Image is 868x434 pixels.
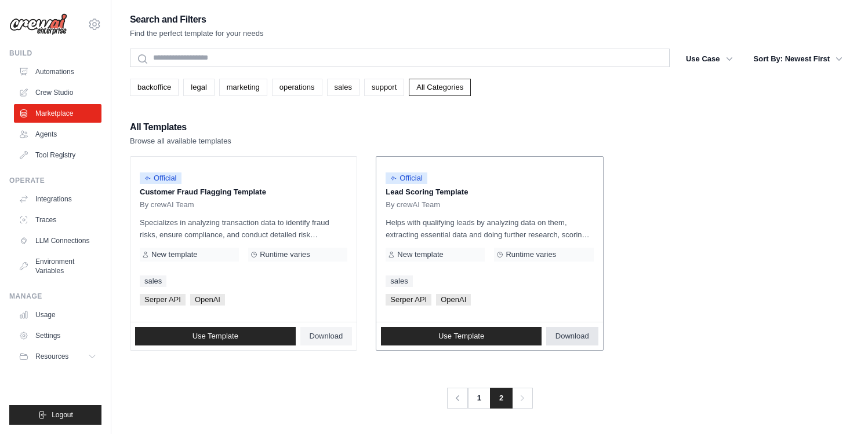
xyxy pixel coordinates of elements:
p: Lead Scoring Template [386,186,593,198]
span: New template [151,250,197,259]
span: Official [140,172,181,184]
nav: Pagination [446,388,533,409]
a: Download [546,327,598,345]
a: 1 [467,388,491,409]
a: Settings [14,326,101,345]
a: Agents [14,125,101,144]
p: Find the perfect template for your needs [130,28,264,39]
p: Customer Fraud Flagging Template [140,186,347,198]
span: New template [397,250,443,259]
span: By crewAI Team [386,200,440,209]
div: Build [9,49,101,58]
a: All Categories [409,79,471,96]
a: Tool Registry [14,146,101,164]
span: Logout [52,410,73,420]
span: Serper API [140,294,186,306]
span: Download [555,332,589,341]
a: legal [183,79,214,96]
p: Specializes in analyzing transaction data to identify fraud risks, ensure compliance, and conduct... [140,216,347,241]
a: Use Template [381,327,542,345]
a: Usage [14,306,101,324]
a: backoffice [130,79,179,96]
span: By crewAI Team [140,200,194,209]
span: Serper API [386,294,431,306]
span: Runtime varies [260,250,310,259]
a: Traces [14,211,101,229]
a: Download [300,327,353,345]
span: OpenAI [436,294,471,306]
span: 2 [490,388,513,409]
a: Automations [14,62,101,81]
span: Resources [35,352,68,361]
a: Marketplace [14,104,101,123]
a: Use Template [135,327,296,345]
span: Use Template [193,332,238,341]
a: sales [386,275,412,287]
div: Manage [9,292,101,301]
span: OpenAI [190,294,225,306]
h2: All Templates [130,119,231,135]
span: Official [386,172,427,184]
button: Sort By: Newest First [747,49,849,69]
a: Integrations [14,190,101,208]
a: Environment Variables [14,252,101,280]
p: Helps with qualifying leads by analyzing data on them, extracting essential data and doing furthe... [386,216,593,241]
h2: Search and Filters [130,12,264,28]
button: Resources [14,347,101,366]
a: support [364,79,404,96]
span: Use Template [438,332,484,341]
img: Logo [9,13,67,35]
button: Logout [9,405,101,425]
span: Download [310,332,343,341]
a: operations [272,79,322,96]
p: Browse all available templates [130,135,231,147]
span: Runtime varies [506,250,556,259]
a: sales [140,275,166,287]
a: Crew Studio [14,83,101,102]
a: LLM Connections [14,231,101,250]
div: Operate [9,176,101,185]
a: sales [327,79,359,96]
button: Use Case [679,49,740,69]
a: marketing [219,79,267,96]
